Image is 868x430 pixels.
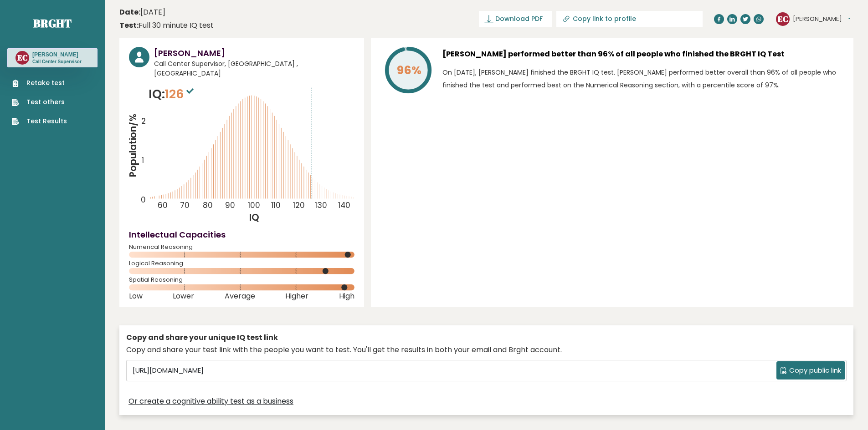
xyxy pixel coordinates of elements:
tspan: Population/% [127,114,139,177]
span: Call Center Supervisor, [GEOGRAPHIC_DATA] , [GEOGRAPHIC_DATA] [154,59,354,78]
a: Download PDF [479,11,552,27]
b: Date: [119,7,140,17]
tspan: 90 [225,200,235,211]
h4: Intellectual Capacities [129,228,354,241]
button: Copy public link [776,361,845,379]
tspan: 0 [141,194,146,205]
span: Copy public link [789,365,841,376]
tspan: 100 [248,200,260,211]
b: Test: [119,20,139,30]
tspan: 110 [271,200,281,211]
tspan: 80 [203,200,213,211]
tspan: 2 [141,116,146,127]
span: Average [225,294,255,298]
tspan: 96% [397,62,421,78]
span: Logical Reasoning [129,262,354,265]
h3: [PERSON_NAME] [154,47,354,59]
tspan: 140 [338,200,350,211]
span: Low [129,294,143,298]
div: Copy and share your test link with the people you want to test. You'll get the results in both yo... [126,344,847,355]
h3: [PERSON_NAME] performed better than 96% of all people who finished the BRGHT IQ Test [442,47,844,61]
tspan: 120 [293,200,305,211]
span: Higher [285,294,308,298]
button: [PERSON_NAME] [793,15,851,24]
time: [DATE] [119,7,165,18]
span: High [339,294,354,298]
tspan: 1 [142,155,144,166]
a: Brght [33,16,72,30]
tspan: IQ [250,211,260,224]
tspan: 130 [315,200,328,211]
tspan: 70 [180,200,190,211]
text: EC [17,52,28,63]
p: Call Center Supervisor [32,59,82,65]
a: Test Results [12,116,67,126]
p: IQ: [149,85,196,103]
a: Test others [12,97,67,107]
p: On [DATE], [PERSON_NAME] finished the BRGHT IQ test. [PERSON_NAME] performed better overall than ... [442,66,844,91]
span: Spatial Reasoning [129,278,354,282]
a: Retake test [12,78,67,88]
span: Numerical Reasoning [129,245,354,249]
span: 126 [165,86,196,102]
tspan: 60 [158,200,168,211]
h3: [PERSON_NAME] [32,51,82,58]
a: Or create a cognitive ability test as a business [128,396,293,407]
span: Download PDF [495,14,543,24]
span: Lower [173,294,194,298]
text: EC [778,13,788,24]
div: Copy and share your unique IQ test link [126,332,847,343]
div: Full 30 minute IQ test [119,20,214,31]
